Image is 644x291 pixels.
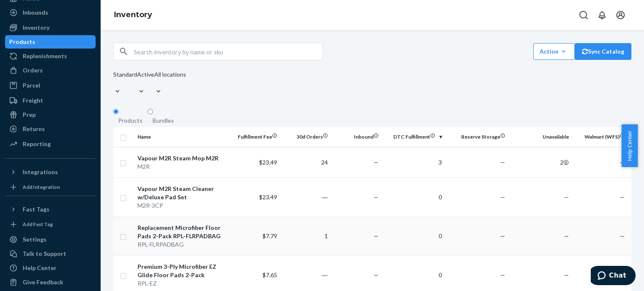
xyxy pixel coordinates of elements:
[5,108,96,121] a: Prep
[23,205,49,214] div: Fast Tags
[509,127,572,147] th: Unavailable
[23,221,53,228] div: Add Fast Tag
[620,193,625,201] span: —
[540,47,569,56] div: Action
[5,219,96,229] a: Add Fast Tag
[23,183,60,191] div: Add Integration
[134,127,229,147] th: Name
[5,165,96,179] button: Integrations
[5,276,96,289] button: Give Feedback
[374,193,379,201] span: —
[23,23,49,32] div: Inventory
[138,279,226,288] div: RPL-EZ
[138,185,226,201] div: Vapour M2R Steam Cleaner w/Deluxe Pad Set
[23,235,47,244] div: Settings
[138,263,226,279] div: Premium 3-Ply Microfiber EZ Glide Floor Pads 2-Pack
[259,159,277,166] span: $23.49
[5,261,96,275] a: Help Center
[382,178,445,216] td: 0
[280,216,331,255] td: 1
[509,147,572,178] td: 2
[280,147,331,178] td: 24
[5,94,96,107] a: Freight
[280,127,331,147] th: 30d Orders
[107,3,159,27] ol: breadcrumbs
[374,271,379,278] span: —
[5,79,96,92] a: Parcel
[5,122,96,136] a: Returns
[500,232,505,239] span: —
[5,137,96,151] a: Reporting
[594,7,610,23] button: Open notifications
[138,201,226,210] div: M2R-3CP
[5,21,96,34] a: Inventory
[23,66,43,75] div: Orders
[113,70,137,79] div: Standard
[114,10,152,19] a: Inventory
[621,124,638,167] button: Help Center
[154,79,155,87] input: All locations
[23,168,58,176] div: Integrations
[382,127,445,147] th: DTC Fulfillment
[382,147,445,178] td: 3
[137,79,138,87] input: Active
[591,266,636,287] iframe: Opens a widget where you can chat to one of our agents
[5,49,96,63] a: Replenishments
[138,154,226,162] div: Vapour M2R Steam Mop M2R
[575,43,631,60] button: Sync Catalog
[575,7,592,23] button: Open Search Box
[612,7,629,23] button: Open account menu
[23,250,66,258] div: Talk to Support
[23,8,48,17] div: Inbounds
[620,159,625,166] span: —
[154,70,186,79] div: All locations
[620,232,625,239] span: —
[23,125,45,133] div: Returns
[23,140,51,148] div: Reporting
[280,178,331,216] td: ―
[134,43,322,60] input: Search inventory by name or sku
[382,216,445,255] td: 0
[564,271,569,278] span: —
[5,6,96,19] a: Inbounds
[229,127,280,147] th: Fulfillment Fee
[374,232,379,239] span: —
[138,240,226,249] div: RPL-FLRPADBAG
[9,38,35,46] div: Products
[374,159,379,166] span: —
[23,52,67,60] div: Replenishments
[533,43,575,60] button: Action
[23,264,57,272] div: Help Center
[262,271,277,278] span: $7.65
[500,193,505,201] span: —
[153,116,174,125] div: Bundles
[5,35,96,49] a: Products
[113,79,114,87] input: Standard
[113,109,119,114] input: Products
[500,271,505,278] span: —
[5,64,96,77] a: Orders
[564,193,569,201] span: —
[5,233,96,246] a: Settings
[259,193,277,201] span: $23.49
[331,127,382,147] th: Inbound
[564,232,569,239] span: —
[5,247,96,260] button: Talk to Support
[148,109,153,114] input: Bundles
[23,96,43,105] div: Freight
[5,182,96,192] a: Add Integration
[118,116,143,125] div: Products
[262,232,277,239] span: $7.79
[445,127,509,147] th: Reserve Storage
[138,224,226,240] div: Replacement Microfiber Floor Pads 2-Pack RPL-FLRPADBAG
[5,203,96,216] button: Fast Tags
[23,111,36,119] div: Prep
[137,70,154,79] div: Active
[23,81,40,90] div: Parcel
[23,278,63,286] div: Give Feedback
[572,127,631,147] th: Walmart (WFS)
[138,162,226,171] div: M2R
[500,159,505,166] span: —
